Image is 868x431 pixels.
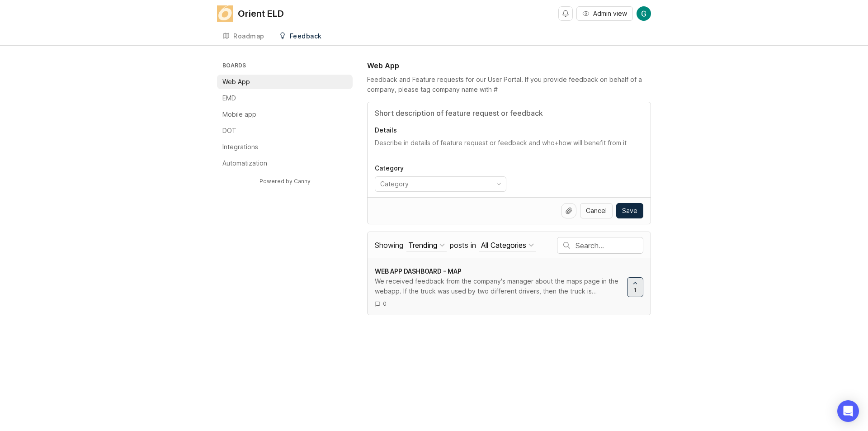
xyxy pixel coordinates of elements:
span: Save [622,206,637,215]
input: Title [375,108,643,118]
img: Guard Manager [637,6,651,21]
div: All Categories [481,240,526,250]
h1: Web App [367,60,399,71]
button: Notifications [558,6,573,21]
p: Automatization [222,159,267,168]
h3: Boards [221,60,353,73]
span: Admin view [593,9,627,18]
span: 1 [634,286,637,294]
div: Feedback and Feature requests for our User Portal. If you provide feedback on behalf of a company... [367,75,651,95]
button: 1 [627,277,643,297]
a: Automatization [217,156,353,171]
a: Integrations [217,140,353,154]
div: We received feedback from the company's manager about the maps page in the webapp. If the truck w... [375,276,620,296]
span: Showing [375,241,403,250]
div: Open Intercom Messenger [837,400,859,422]
a: Mobile app [217,107,353,122]
a: DOT [217,123,353,138]
div: Trending [408,240,437,250]
a: Roadmap [217,27,270,46]
span: 0 [383,300,387,308]
button: Save [616,203,643,218]
span: Cancel [586,206,607,215]
span: posts in [450,241,476,250]
svg: toggle icon [491,180,506,188]
a: Feedback [274,27,327,46]
a: EMD [217,91,353,105]
p: Integrations [222,142,258,152]
button: Cancel [580,203,613,218]
input: Search… [576,241,643,251]
p: Category [375,164,506,173]
a: WEB APP DASHBOARD - MAPWe received feedback from the company's manager about the maps page in the... [375,266,627,308]
span: WEB APP DASHBOARD - MAP [375,267,462,275]
a: Powered by Canny [258,176,312,186]
div: Roadmap [233,33,264,39]
img: Orient ELD logo [217,5,233,22]
p: Details [375,126,643,135]
textarea: Details [375,138,643,156]
p: EMD [222,94,236,103]
a: Web App [217,75,353,89]
p: DOT [222,126,236,135]
button: posts in [479,239,536,251]
input: Category [380,179,487,189]
p: Web App [222,77,250,86]
div: toggle menu [375,176,506,192]
div: Orient ELD [238,9,284,18]
div: Feedback [290,33,322,39]
p: Mobile app [222,110,256,119]
button: Showing [406,239,447,251]
button: Admin view [576,6,633,21]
